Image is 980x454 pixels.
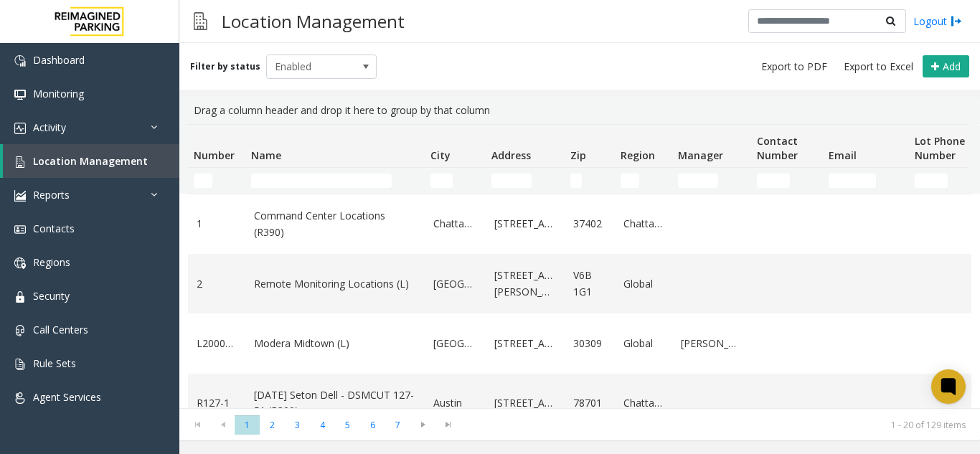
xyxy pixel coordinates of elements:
input: Contact Number Filter [757,174,790,188]
a: 30309 [573,336,606,351]
span: Page 4 [310,415,335,435]
span: Enabled [267,55,354,78]
span: Security [33,289,70,303]
span: Zip [570,148,586,162]
span: Rule Sets [33,356,76,370]
kendo-pager-info: 1 - 20 of 129 items [469,419,966,431]
img: 'icon' [14,123,26,134]
td: Number Filter [188,168,245,194]
a: Chattanooga [433,216,477,232]
img: 'icon' [14,55,26,67]
a: L20000500 [197,336,237,351]
button: Export to PDF [755,57,833,77]
a: Remote Monitoring Locations (L) [254,276,416,292]
a: 78701 [573,395,606,411]
a: 1 [197,216,237,232]
span: Contact Number [757,134,798,162]
span: Agent Services [33,390,101,404]
span: Export to Excel [844,60,913,74]
span: Go to the next page [413,419,433,430]
a: [STREET_ADDRESS] [494,395,556,411]
input: Number Filter [194,174,212,188]
td: Region Filter [615,168,672,194]
a: Chattanooga [623,395,664,411]
span: Page 7 [385,415,410,435]
td: Address Filter [486,168,565,194]
span: Name [251,148,281,162]
a: [STREET_ADDRESS][PERSON_NAME] [494,268,556,300]
span: Email [829,148,857,162]
a: Austin [433,395,477,411]
a: Logout [913,14,962,29]
a: [PERSON_NAME] [681,336,743,351]
a: Command Center Locations (R390) [254,208,416,240]
span: Reports [33,188,70,202]
span: Page 2 [260,415,285,435]
span: Manager [678,148,723,162]
a: Chattanooga [623,216,664,232]
img: 'icon' [14,257,26,269]
a: Global [623,276,664,292]
input: Region Filter [621,174,639,188]
span: Lot Phone Number [915,134,965,162]
td: Contact Number Filter [751,168,823,194]
img: 'icon' [14,89,26,100]
span: Go to the next page [410,415,435,435]
td: Manager Filter [672,168,751,194]
a: 37402 [573,216,606,232]
span: Page 3 [285,415,310,435]
label: Filter by status [190,60,260,73]
input: Zip Filter [570,174,582,188]
a: 2 [197,276,237,292]
input: Lot Phone Number Filter [915,174,948,188]
button: Export to Excel [838,57,919,77]
a: [GEOGRAPHIC_DATA] [433,276,477,292]
span: Number [194,148,235,162]
img: 'icon' [14,156,26,168]
span: Page 5 [335,415,360,435]
span: Add [943,60,961,73]
a: Global [623,336,664,351]
a: R127-1 [197,395,237,411]
img: 'icon' [14,224,26,235]
input: City Filter [430,174,453,188]
a: [STREET_ADDRESS] [494,216,556,232]
span: Dashboard [33,53,85,67]
span: Page 1 [235,415,260,435]
img: 'icon' [14,392,26,404]
td: Zip Filter [565,168,615,194]
span: Regions [33,255,70,269]
span: Call Centers [33,323,88,336]
span: Region [621,148,655,162]
span: City [430,148,451,162]
img: 'icon' [14,291,26,303]
td: City Filter [425,168,486,194]
span: Activity [33,120,66,134]
td: Email Filter [823,168,909,194]
div: Drag a column header and drop it here to group by that column [188,97,971,124]
input: Address Filter [491,174,532,188]
span: Export to PDF [761,60,827,74]
span: Contacts [33,222,75,235]
span: Location Management [33,154,148,168]
a: [STREET_ADDRESS] [494,336,556,351]
img: logout [951,14,962,29]
div: Data table [179,124,980,408]
a: V6B 1G1 [573,268,606,300]
h3: Location Management [215,4,412,39]
a: [GEOGRAPHIC_DATA] [433,336,477,351]
img: 'icon' [14,359,26,370]
span: Go to the last page [438,419,458,430]
a: Location Management [3,144,179,178]
input: Email Filter [829,174,876,188]
span: Address [491,148,531,162]
a: [DATE] Seton Dell - DSMCUT 127-51 (R390) [254,387,416,420]
span: Monitoring [33,87,84,100]
a: Modera Midtown (L) [254,336,416,351]
input: Manager Filter [678,174,718,188]
input: Name Filter [251,174,392,188]
td: Name Filter [245,168,425,194]
img: 'icon' [14,190,26,202]
img: pageIcon [194,4,207,39]
button: Add [923,55,969,78]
